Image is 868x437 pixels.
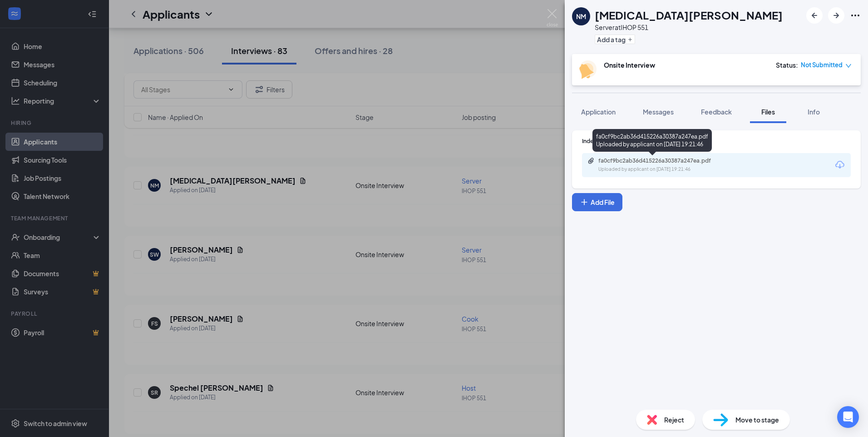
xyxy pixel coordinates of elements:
[701,108,732,116] span: Feedback
[595,23,783,32] div: Server at IHOP 551
[828,7,844,24] button: ArrowRight
[831,10,842,21] svg: ArrowRight
[837,406,859,428] div: Open Intercom Messenger
[809,10,820,21] svg: ArrowLeftNew
[587,157,735,173] a: Paperclipfa0cf9bc2ab36d415226a30387a247ea.pdfUploaded by applicant on [DATE] 19:21:46
[598,157,725,164] div: fa0cf9bc2ab36d415226a30387a247ea.pdf
[582,137,851,145] div: Indeed Resume
[845,63,852,69] span: down
[595,35,635,44] button: PlusAdd a tag
[664,415,684,425] span: Reject
[604,61,655,69] b: Onsite Interview
[806,7,823,24] button: ArrowLeftNew
[808,108,820,116] span: Info
[580,198,589,207] svg: Plus
[735,415,779,425] span: Move to stage
[761,108,775,116] span: Files
[834,159,845,170] svg: Download
[576,12,586,21] div: NM
[627,37,633,42] svg: Plus
[581,108,616,116] span: Application
[643,108,674,116] span: Messages
[598,166,735,173] div: Uploaded by applicant on [DATE] 19:21:46
[587,157,595,164] svg: Paperclip
[776,60,798,70] div: Status :
[801,60,843,70] span: Not Submitted
[850,10,861,21] svg: Ellipses
[595,7,783,23] h1: [MEDICAL_DATA][PERSON_NAME]
[592,129,712,152] div: fa0cf9bc2ab36d415226a30387a247ea.pdf Uploaded by applicant on [DATE] 19:21:46
[572,193,622,211] button: Add FilePlus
